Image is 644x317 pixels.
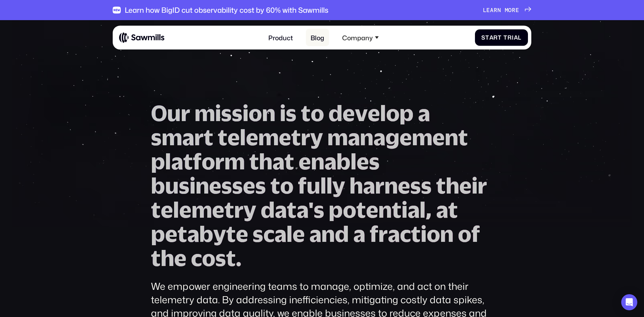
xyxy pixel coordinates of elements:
[486,7,490,13] span: e
[261,197,275,221] span: d
[384,173,398,197] span: n
[243,173,255,197] span: e
[385,125,399,149] span: g
[408,197,420,221] span: a
[291,125,301,149] span: t
[398,173,410,197] span: e
[370,221,378,246] span: f
[215,101,221,125] span: i
[179,197,192,221] span: e
[151,101,167,125] span: O
[202,149,215,173] span: o
[171,149,183,173] span: a
[151,173,165,197] span: b
[179,173,190,197] span: s
[512,7,516,13] span: r
[401,197,408,221] span: i
[378,197,392,221] span: n
[483,7,531,13] a: Learnmore
[212,197,224,221] span: e
[412,125,432,149] span: m
[275,197,287,221] span: a
[368,101,380,125] span: e
[263,221,274,246] span: c
[326,173,332,197] span: l
[481,34,485,41] span: S
[472,173,478,197] span: i
[420,197,426,221] span: l
[284,149,294,173] span: t
[327,125,348,149] span: m
[226,221,236,246] span: t
[218,125,227,149] span: t
[458,125,468,149] span: t
[190,173,196,197] span: i
[329,197,343,221] span: p
[192,197,212,221] span: m
[167,101,181,125] span: u
[194,125,204,149] span: r
[342,34,373,41] div: Company
[324,149,336,173] span: a
[255,173,266,197] span: s
[489,34,494,41] span: a
[314,197,324,221] span: s
[350,173,363,197] span: h
[485,34,489,41] span: t
[494,7,497,13] span: r
[299,149,311,173] span: e
[514,34,518,41] span: a
[215,149,224,173] span: r
[458,221,471,246] span: o
[328,101,342,125] span: d
[209,173,221,197] span: e
[373,125,385,149] span: a
[475,29,528,46] a: StartTrial
[378,221,388,246] span: r
[301,125,310,149] span: r
[151,149,165,173] span: p
[182,125,194,149] span: a
[151,197,161,221] span: t
[286,221,292,246] span: l
[279,125,291,149] span: e
[490,7,494,13] span: a
[497,7,501,13] span: n
[478,173,487,197] span: r
[309,197,314,221] span: '
[227,125,240,149] span: e
[270,173,280,197] span: t
[445,125,458,149] span: n
[348,125,360,149] span: a
[320,173,326,197] span: l
[332,173,345,197] span: y
[125,6,328,14] div: Learn how BigID cut observability cost by 60% with Sawmills
[181,101,190,125] span: r
[193,149,202,173] span: f
[151,125,162,149] span: s
[440,221,453,246] span: n
[165,221,177,246] span: e
[621,294,637,310] div: Open Intercom Messenger
[518,34,522,41] span: l
[264,29,298,46] a: Product
[224,197,234,221] span: t
[177,221,187,246] span: t
[232,173,243,197] span: s
[161,197,173,221] span: e
[448,197,458,221] span: t
[353,221,365,246] span: a
[410,173,421,197] span: s
[356,197,366,221] span: t
[236,246,241,270] span: .
[351,149,357,173] span: l
[380,101,386,125] span: l
[287,197,297,221] span: t
[221,101,232,125] span: s
[336,149,351,173] span: b
[151,246,161,270] span: t
[421,221,427,246] span: i
[399,125,412,149] span: e
[162,125,182,149] span: m
[508,7,512,13] span: o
